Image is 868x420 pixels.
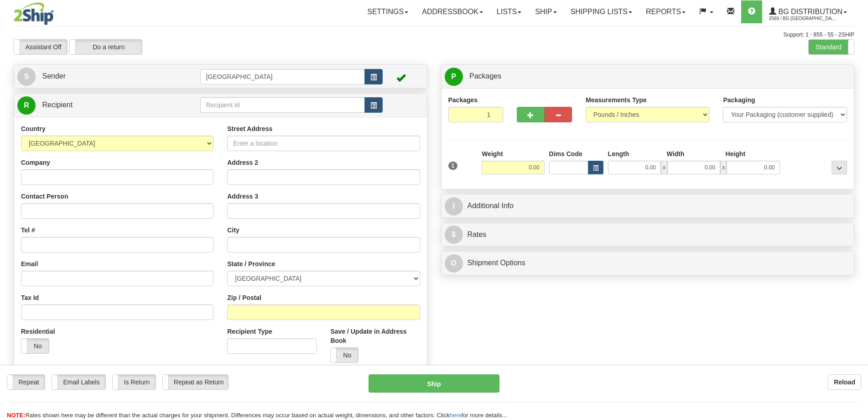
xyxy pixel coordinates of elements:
label: Email Labels [52,375,105,389]
a: S Sender [17,67,200,86]
span: Sender [42,72,66,80]
label: Packages [448,95,478,105]
label: Repeat [7,375,45,389]
span: Recipient [42,101,73,109]
b: Reload [834,378,855,386]
label: Address 2 [227,158,258,167]
label: Assistant Off [14,40,67,54]
span: S [17,68,36,86]
label: Measurements Type [586,95,647,105]
input: Recipient Id [200,97,365,113]
label: Street Address [227,124,272,133]
div: ... [832,161,847,174]
img: logo2569.jpg [14,2,54,25]
a: OShipment Options [445,254,851,273]
label: Tel # [21,226,35,235]
span: P [445,68,463,86]
a: $Rates [445,226,851,244]
span: 1 [448,162,458,170]
a: BG Distribution 2569 / BG [GEOGRAPHIC_DATA] (PRINCIPAL) [762,0,854,23]
a: IAdditional Info [445,197,851,215]
label: Do a return [70,40,142,54]
label: Dims Code [549,149,582,158]
button: Ship [369,374,499,393]
label: Tax Id [21,293,39,302]
span: x [720,161,727,174]
label: Address 3 [227,192,258,201]
label: Zip / Postal [227,293,261,302]
label: Save / Update in Address Book [330,327,420,345]
label: No [331,348,358,362]
a: Ship [528,0,563,23]
span: 2569 / BG [GEOGRAPHIC_DATA] (PRINCIPAL) [769,14,837,23]
a: Addressbook [415,0,490,23]
label: Repeat as Return [163,375,228,389]
label: Is Return [113,375,156,389]
label: Country [21,124,46,133]
label: Weight [482,149,503,158]
a: Shipping lists [564,0,639,23]
a: Lists [490,0,528,23]
label: Contact Person [21,192,68,201]
label: Standard [809,40,854,54]
a: Settings [360,0,415,23]
input: Sender Id [200,69,365,84]
span: Packages [469,72,501,80]
label: City [227,226,239,235]
span: O [445,254,463,273]
label: No [21,339,49,353]
div: Support: 1 - 855 - 55 - 2SHIP [14,31,854,39]
label: State / Province [227,259,275,268]
a: Reports [639,0,692,23]
span: x [661,161,667,174]
label: Height [726,149,746,158]
input: Enter a location [227,136,420,151]
span: BG Distribution [776,8,842,16]
button: Reload [828,374,861,390]
label: Residential [21,327,55,336]
iframe: chat widget [847,163,867,257]
label: Email [21,259,38,268]
label: Width [667,149,685,158]
span: I [445,197,463,215]
label: Length [608,149,629,158]
span: R [17,96,36,115]
label: Packaging [723,95,755,105]
span: NOTE: [7,412,25,419]
label: Company [21,158,50,167]
span: $ [445,226,463,244]
a: here [450,412,462,419]
label: Recipient Type [227,327,272,336]
a: R Recipient [17,96,180,115]
a: P Packages [445,67,851,86]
